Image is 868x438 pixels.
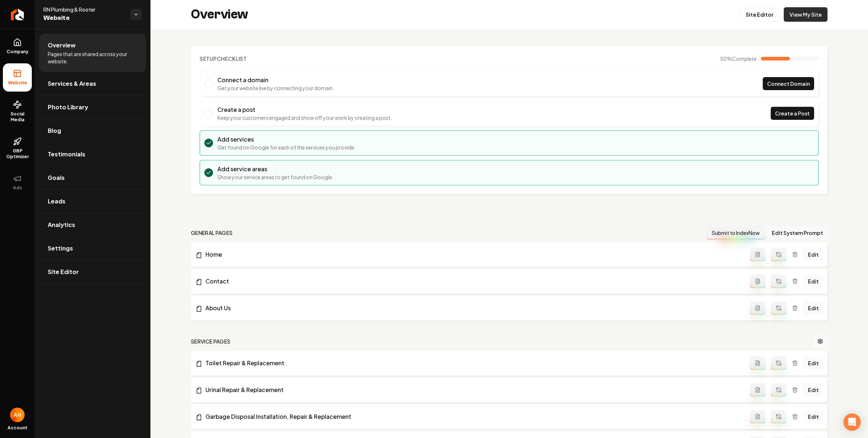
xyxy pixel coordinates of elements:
h2: Service Pages [191,338,231,345]
a: Edit [804,383,823,396]
a: Services & Areas [39,72,146,95]
button: Add admin page prompt [750,383,765,396]
span: Photo Library [48,103,88,111]
button: Edit System Prompt [767,226,827,239]
p: Keep your customers engaged and show off your work by creating a post. [217,114,392,121]
h3: Add service areas [217,165,333,173]
button: Add admin page prompt [750,302,765,315]
a: Edit [804,248,823,261]
a: Edit [804,302,823,315]
p: Get found on Google for each of the services you provide. [217,144,356,151]
span: Site Editor [48,268,79,276]
span: Leads [48,197,65,206]
span: Setup [200,55,217,62]
span: RN Plumbing & Rooter [43,6,124,13]
span: Settings [48,244,73,253]
span: Testimonials [48,150,85,159]
button: Add admin page prompt [750,275,765,288]
div: Open Intercom Messenger [843,413,861,431]
p: Get your website live by connecting your domain. [217,84,334,92]
a: Social Media [3,94,32,129]
span: Account [8,425,27,431]
button: Add admin page prompt [750,357,765,370]
a: Edit [804,357,823,370]
a: Create a Post [771,107,814,120]
span: Ads [10,185,25,191]
a: Photo Library [39,96,146,119]
span: Pages that are shared across your website. [48,50,137,65]
h2: Checklist [200,55,247,62]
span: Goals [48,173,65,182]
a: Home [195,250,750,259]
span: Create a Post [775,110,810,117]
a: Analytics [39,213,146,236]
a: Connect Domain [763,77,814,90]
h2: Overview [191,7,248,22]
a: Edit [804,275,823,288]
a: GBP Optimizer [3,131,32,165]
span: Blog [48,126,61,135]
h3: Connect a domain [217,76,334,84]
span: Complete [732,55,757,62]
span: Services & Areas [48,79,96,88]
span: Overview [48,41,76,50]
a: Site Editor [740,7,779,22]
button: Add admin page prompt [750,248,765,261]
img: Anthony Hurgoi [10,408,25,422]
a: Company [3,32,32,60]
span: Website [5,80,30,86]
a: Goals [39,166,146,189]
h3: Create a post [217,105,392,114]
span: Analytics [48,220,75,229]
span: 50 % [720,55,757,62]
span: GBP Optimizer [3,148,32,160]
a: About Us [195,304,750,312]
h3: Add services [217,135,356,144]
h2: general pages [191,229,233,236]
a: Site Editor [39,260,146,283]
button: Submit to IndexNow [707,226,765,239]
span: Connect Domain [767,80,810,88]
a: Blog [39,119,146,142]
span: Company [4,49,31,55]
a: Garbage Disposal Installation, Repair & Replacement [195,412,750,421]
button: Open user button [10,408,25,422]
a: Contact [195,277,750,286]
a: Leads [39,190,146,213]
a: Toilet Repair & Replacement [195,359,750,367]
span: Social Media [3,111,32,123]
a: View My Site [784,7,827,22]
a: Settings [39,237,146,260]
img: Rebolt Logo [11,9,24,20]
button: Add admin page prompt [750,410,765,423]
span: Website [43,13,124,23]
a: Urinal Repair & Replacement [195,386,750,394]
a: Testimonials [39,143,146,166]
a: Edit [804,410,823,423]
p: Show your service areas to get found on Google. [217,173,333,181]
button: Ads [3,168,32,197]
